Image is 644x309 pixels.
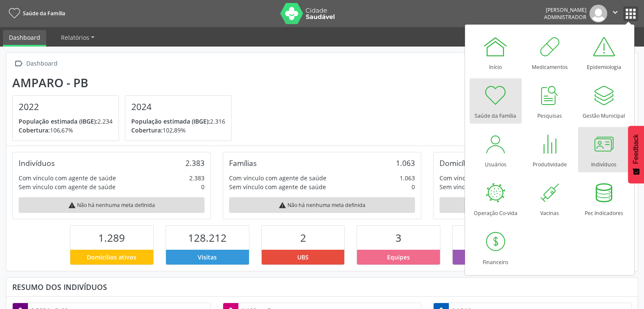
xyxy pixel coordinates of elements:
a:  Dashboard [12,58,59,70]
div: [PERSON_NAME] [544,6,586,14]
a: Vacinas [524,176,576,221]
div: Sem vínculo com agente de saúde [19,182,116,191]
span: Saúde da Família [23,10,65,17]
span: Domicílios ativos [87,253,136,262]
a: Operação Co-vida [470,176,522,221]
div: Sem vínculo com agente de saúde [229,182,326,191]
p: 106,67% [19,126,113,135]
a: Produtividade [524,127,576,172]
div: 1.063 [400,174,415,182]
i:  [12,58,25,70]
h4: 2024 [131,102,225,112]
div: Resumo dos indivíduos [12,282,632,292]
span: 128.212 [188,231,227,245]
div: Dashboard [25,58,59,70]
div: Não há nenhuma meta definida [19,197,205,213]
span: Administrador [544,14,586,21]
div: 2.383 [189,174,205,182]
a: Usuários [470,127,522,172]
button: Feedback - Mostrar pesquisa [628,126,644,183]
div: Com vínculo com agente de saúde [19,174,116,182]
div: Com vínculo com agente de saúde [439,174,537,182]
div: Famílias [229,158,257,168]
h4: 2022 [19,102,113,112]
span: Equipes [387,253,410,262]
p: 2.234 [19,117,113,126]
span: UBS [297,253,309,262]
span: População estimada (IBGE): [131,117,210,125]
div: 1.063 [396,158,415,168]
a: Epidemiologia [578,30,630,75]
button:  [607,5,623,22]
i:  [611,8,620,17]
span: Cobertura: [19,126,50,134]
span: 3 [395,231,401,245]
a: Relatórios [55,30,100,45]
div: Não há nenhuma meta definida [439,197,625,213]
div: Sem vínculo com agente de saúde [439,182,536,191]
a: Saúde da Família [470,78,522,124]
div: Não há nenhuma meta definida [229,197,415,213]
span: 2 [300,231,306,245]
a: Indivíduos [578,127,630,172]
div: Com vínculo com agente de saúde [229,174,326,182]
a: Pesquisas [524,78,576,124]
span: Relatórios [61,33,89,41]
div: 0 [201,182,205,191]
span: 1.289 [98,231,125,245]
p: 102,89% [131,126,225,135]
a: Início [470,30,522,75]
div: 0 [412,182,415,191]
button: apps [623,6,638,21]
i: warning [68,201,76,209]
div: 2.383 [185,158,205,168]
i: warning [279,201,286,209]
p: 2.316 [131,117,225,126]
span: Cobertura: [131,126,163,134]
div: Domicílios [439,158,475,168]
a: Medicamentos [524,30,576,75]
a: Gestão Municipal [578,78,630,124]
span: População estimada (IBGE): [19,117,97,125]
span: Visitas [198,253,217,262]
div: Indivíduos [19,158,55,168]
a: Financeiro [470,225,522,270]
div: Amparo - PB [12,76,238,90]
a: Saúde da Família [6,6,65,20]
span: Feedback [632,134,640,164]
img: img [589,5,607,22]
a: Pec Indicadores [578,176,630,221]
a: Dashboard [3,30,46,47]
